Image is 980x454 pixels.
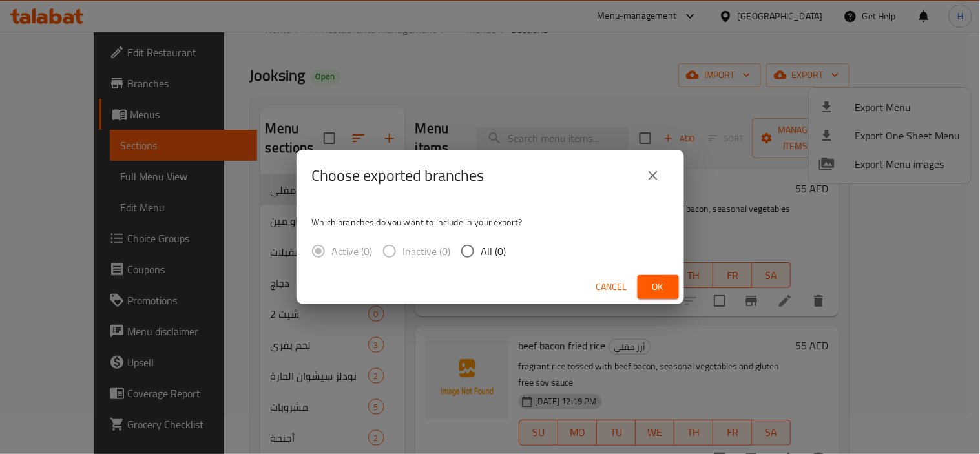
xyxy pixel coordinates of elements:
p: Which branches do you want to include in your export? [312,216,669,229]
button: Cancel [591,275,632,299]
span: Active (0) [332,243,373,259]
h2: Choose exported branches [312,165,485,186]
span: Ok [648,279,669,295]
span: Inactive (0) [403,243,451,259]
button: close [638,160,669,191]
span: All (0) [481,243,506,259]
span: Cancel [596,279,627,295]
button: Ok [638,275,679,299]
